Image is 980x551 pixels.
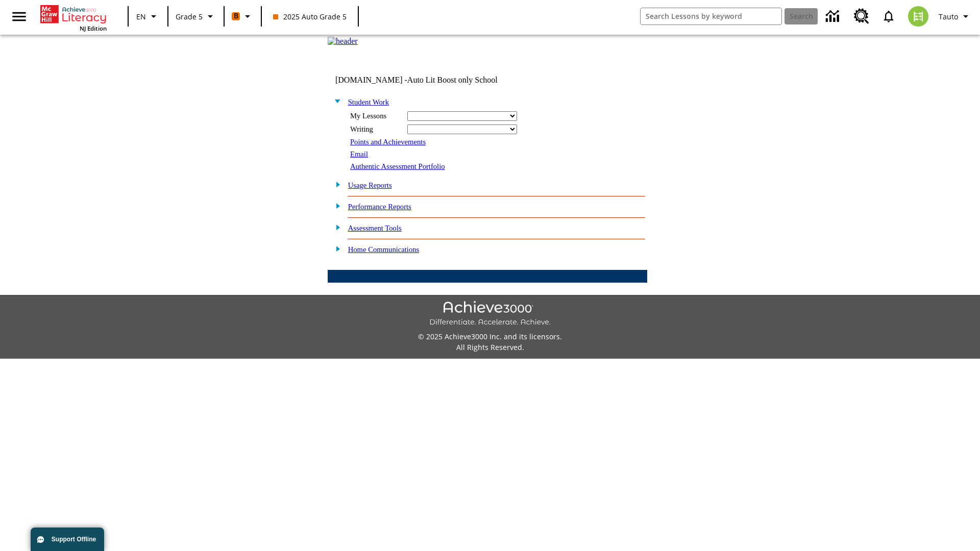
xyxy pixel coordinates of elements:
img: plus.gif [330,244,341,253]
a: Home Communications [348,245,420,254]
div: Writing [350,125,401,134]
a: Email [350,150,368,158]
span: NJ Edition [80,24,107,32]
a: Performance Reports [348,203,411,211]
nobr: Auto Lit Boost only School [407,76,498,84]
img: avatar image [908,6,928,27]
a: Points and Achievements [350,138,426,146]
img: minus.gif [330,96,341,106]
a: Resource Center, Will open in new tab [848,3,875,30]
span: Tauto [939,11,958,22]
button: Select a new avatar [902,3,935,30]
img: plus.gif [330,222,341,232]
img: header [328,37,358,46]
a: Notifications [875,3,902,30]
input: search field [641,8,781,24]
div: My Lessons [350,112,401,120]
span: EN [136,11,146,22]
span: Support Offline [52,536,96,543]
a: Usage Reports [348,181,392,189]
img: plus.gif [330,180,341,189]
a: Data Center [820,3,848,31]
button: Support Offline [31,528,104,551]
button: Language: EN, Select a language [132,7,164,26]
a: Authentic Assessment Portfolio [350,162,445,170]
span: B [234,10,238,22]
img: plus.gif [330,201,341,210]
div: Home [40,3,107,32]
img: Achieve3000 Differentiate Accelerate Achieve [429,301,551,327]
button: Grade: Grade 5, Select a grade [171,7,220,26]
button: Open side menu [4,2,34,32]
td: [DOMAIN_NAME] - [335,76,523,85]
span: Grade 5 [176,11,203,22]
a: Student Work [348,98,389,106]
button: Profile/Settings [935,7,976,26]
a: Assessment Tools [348,224,402,232]
span: 2025 Auto Grade 5 [273,11,347,22]
button: Boost Class color is orange. Change class color [228,7,258,26]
